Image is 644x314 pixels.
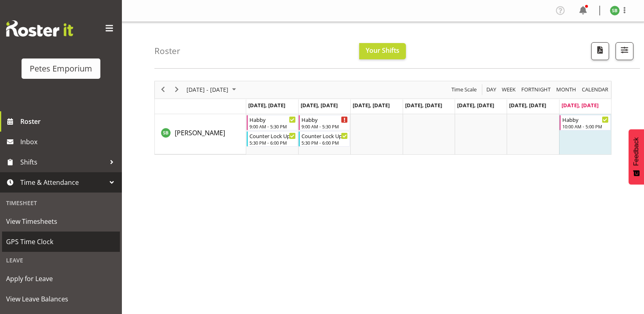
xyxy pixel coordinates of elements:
span: [DATE], [DATE] [248,102,285,109]
td: Stephanie Burdan resource [155,114,246,154]
span: Week [501,84,516,95]
span: Month [555,84,577,95]
button: Timeline Day [485,84,498,95]
div: Petes Emporium [30,63,92,75]
button: Next [171,84,182,95]
span: [DATE], [DATE] [509,102,546,109]
button: Filter Shifts [616,42,633,60]
span: View Timesheets [6,215,116,227]
div: Timesheet [2,195,120,211]
div: 9:00 AM - 5:30 PM [249,123,296,130]
div: previous period [156,81,170,98]
span: Time Scale [451,84,477,95]
img: stephanie-burden9828.jpg [610,6,620,15]
span: [DATE], [DATE] [353,102,390,109]
button: Feedback - Show survey [629,129,644,184]
div: 5:30 PM - 6:00 PM [301,139,348,146]
button: Previous [158,84,169,95]
a: [PERSON_NAME] [175,128,225,138]
span: [DATE], [DATE] [562,102,598,109]
div: Stephanie Burdan"s event - Habby Begin From Monday, August 18, 2025 at 9:00:00 AM GMT+12:00 Ends ... [247,115,298,130]
div: Leave [2,252,120,269]
div: 10:00 AM - 5:00 PM [562,123,609,130]
button: Timeline Week [501,84,517,95]
button: Your Shifts [359,43,406,59]
div: Habby [249,115,296,123]
span: GPS Time Clock [6,236,116,248]
button: Timeline Month [555,84,578,95]
div: Stephanie Burdan"s event - Counter Lock Up Begin From Tuesday, August 19, 2025 at 5:30:00 PM GMT+... [299,131,350,147]
span: Inbox [20,136,118,148]
span: Time & Attendance [20,176,106,188]
div: Stephanie Burdan"s event - Habby Begin From Sunday, August 24, 2025 at 10:00:00 AM GMT+12:00 Ends... [559,115,611,130]
span: View Leave Balances [6,293,116,305]
span: [DATE], [DATE] [405,102,442,109]
a: Apply for Leave [2,269,120,289]
span: [DATE], [DATE] [457,102,494,109]
button: Fortnight [520,84,552,95]
div: Counter Lock Up [301,132,348,140]
h4: Roster [154,46,180,56]
button: Download a PDF of the roster according to the set date range. [591,42,609,60]
div: Timeline Week of August 24, 2025 [154,81,611,155]
div: August 18 - 24, 2025 [184,81,241,98]
span: [DATE], [DATE] [301,102,338,109]
span: [PERSON_NAME] [175,128,225,137]
div: next period [170,81,184,98]
span: Roster [20,115,118,128]
div: 5:30 PM - 6:00 PM [249,139,296,146]
span: Apply for Leave [6,273,116,285]
div: Stephanie Burdan"s event - Habby Begin From Tuesday, August 19, 2025 at 9:00:00 AM GMT+12:00 Ends... [299,115,350,130]
span: Day [486,84,497,95]
div: Stephanie Burdan"s event - Counter Lock Up Begin From Monday, August 18, 2025 at 5:30:00 PM GMT+1... [247,131,298,147]
span: [DATE] - [DATE] [186,84,229,95]
a: View Timesheets [2,211,120,232]
span: calendar [581,84,609,95]
div: Counter Lock Up [249,132,296,140]
button: Month [581,84,610,95]
span: Your Shifts [366,46,399,55]
a: View Leave Balances [2,289,120,309]
table: Timeline Week of August 24, 2025 [246,114,611,154]
span: Feedback [633,137,640,166]
div: Habby [301,115,348,123]
img: Rosterit website logo [6,20,73,37]
span: Fortnight [520,84,551,95]
button: Time Scale [450,84,478,95]
button: August 2025 [185,84,240,95]
div: Habby [562,115,609,123]
span: Shifts [20,156,106,168]
a: GPS Time Clock [2,232,120,252]
div: 9:00 AM - 5:30 PM [301,123,348,130]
